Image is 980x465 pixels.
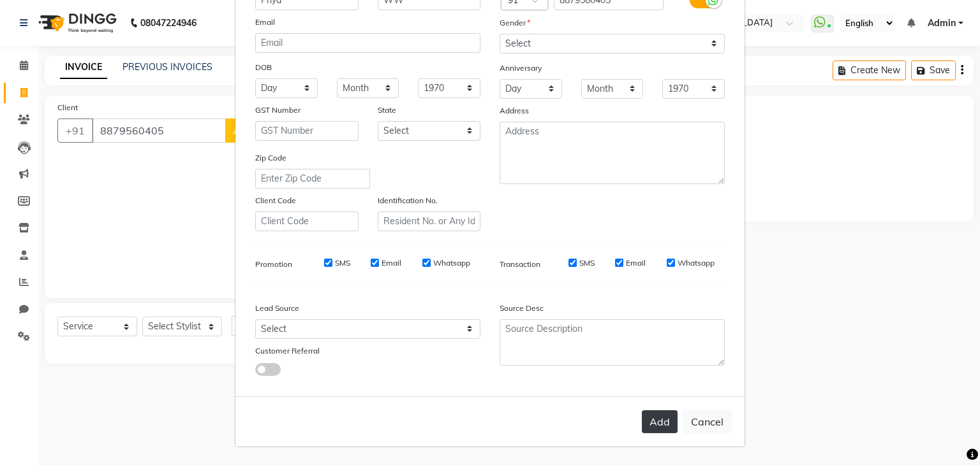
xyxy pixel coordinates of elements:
button: Add [642,410,678,433]
button: Cancel [683,410,732,434]
label: SMS [579,257,595,269]
label: Customer Referral [255,345,320,357]
input: Resident No. or Any Id [378,211,481,231]
label: Address [500,105,529,117]
label: Identification No. [378,195,438,206]
label: Source Desc [500,303,544,314]
input: Enter Zip Code [255,169,370,189]
label: Transaction [500,259,540,270]
label: Gender [500,17,530,29]
label: GST Number [255,104,301,116]
label: Email [626,257,646,269]
label: SMS [335,257,350,269]
label: Whatsapp [433,257,470,269]
label: Promotion [255,259,292,270]
label: DOB [255,62,272,73]
label: Whatsapp [678,257,715,269]
label: Email [382,257,401,269]
input: GST Number [255,121,359,141]
input: Client Code [255,211,359,231]
label: Lead Source [255,303,299,314]
label: Client Code [255,195,296,206]
label: Zip Code [255,152,286,164]
input: Email [255,33,480,53]
label: Email [255,17,275,28]
label: Anniversary [500,62,542,74]
label: State [378,104,396,116]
